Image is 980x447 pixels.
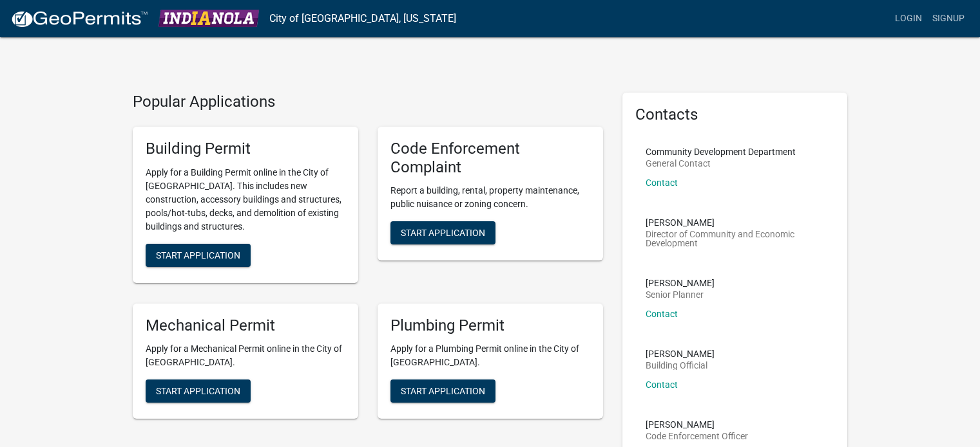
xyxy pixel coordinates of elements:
p: Apply for a Mechanical Permit online in the City of [GEOGRAPHIC_DATA]. [146,342,345,369]
p: [PERSON_NAME] [646,349,715,358]
p: Director of Community and Economic Development [646,230,825,248]
p: Code Enforcement Officer [646,432,748,441]
p: General Contact [646,159,796,168]
a: Contact [646,379,678,390]
a: Signup [927,6,970,31]
h5: Code Enforcement Complaint [390,140,590,177]
p: Report a building, rental, property maintenance, public nuisance or zoning concern. [390,184,590,211]
span: Start Application [401,386,485,396]
p: Apply for a Building Permit online in the City of [GEOGRAPHIC_DATA]. This includes new constructi... [146,166,345,233]
img: City of Indianola, Iowa [159,10,259,27]
p: Building Official [646,361,715,370]
button: Start Application [390,221,495,244]
a: Contact [646,309,678,319]
h5: Mechanical Permit [146,316,345,335]
span: Start Application [156,386,240,396]
p: [PERSON_NAME] [646,278,715,287]
h5: Building Permit [146,140,345,158]
button: Start Application [146,379,251,403]
button: Start Application [146,244,251,267]
p: Senior Planner [646,290,715,299]
p: Apply for a Plumbing Permit online in the City of [GEOGRAPHIC_DATA]. [390,342,590,369]
button: Start Application [390,379,495,403]
p: Community Development Department [646,147,796,156]
span: Start Application [401,228,485,238]
span: Start Application [156,250,240,260]
h4: Popular Applications [133,93,603,111]
a: City of [GEOGRAPHIC_DATA], [US_STATE] [269,8,456,30]
a: Login [890,6,927,31]
h5: Contacts [635,105,835,124]
h5: Plumbing Permit [390,316,590,335]
p: [PERSON_NAME] [646,218,825,227]
a: Contact [646,178,678,188]
p: [PERSON_NAME] [646,420,748,429]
